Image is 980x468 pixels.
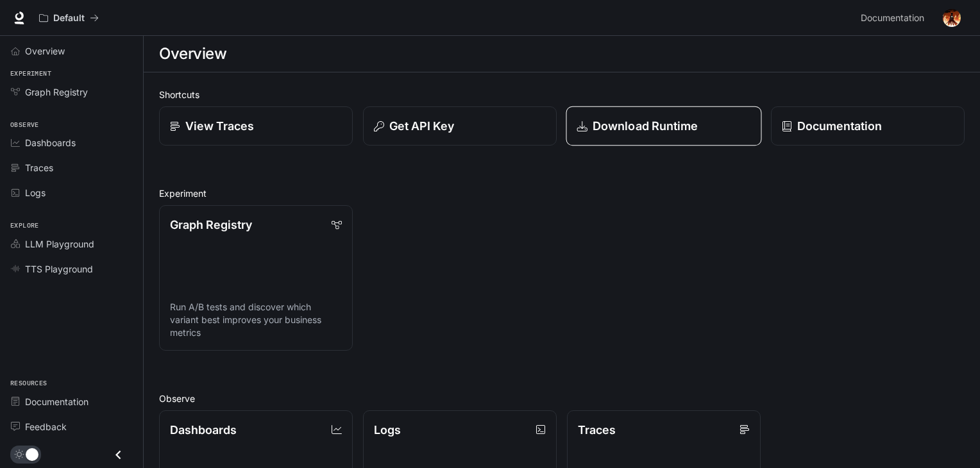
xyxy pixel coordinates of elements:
p: Dashboards [170,421,237,439]
button: Get API Key [363,106,557,146]
span: Documentation [25,395,89,408]
a: Logs [5,181,138,204]
span: LLM Playground [25,237,94,251]
a: LLM Playground [5,233,138,255]
span: Graph Registry [25,85,88,99]
button: User avatar [939,5,965,31]
h2: Experiment [159,187,965,200]
p: Graph Registry [170,216,252,233]
span: Logs [25,186,46,199]
a: Graph RegistryRun A/B tests and discover which variant best improves your business metrics [159,205,353,351]
p: View Traces [185,117,254,135]
p: Download Runtime [593,117,698,135]
p: Traces [578,421,616,439]
span: Traces [25,161,53,174]
h2: Shortcuts [159,88,965,101]
p: Documentation [797,117,882,135]
p: Default [53,13,85,24]
h1: Overview [159,41,226,67]
h2: Observe [159,392,965,405]
a: Overview [5,40,138,62]
a: Traces [5,156,138,179]
button: All workspaces [33,5,105,31]
a: View Traces [159,106,353,146]
a: Graph Registry [5,81,138,103]
a: Feedback [5,415,138,438]
p: Run A/B tests and discover which variant best improves your business metrics [170,301,342,339]
a: Download Runtime [566,106,761,146]
a: Dashboards [5,131,138,154]
p: Logs [374,421,401,439]
button: Close drawer [104,442,133,468]
a: TTS Playground [5,258,138,280]
img: User avatar [943,9,961,27]
p: Get API Key [389,117,454,135]
span: Dashboards [25,136,76,149]
span: Overview [25,44,65,58]
span: TTS Playground [25,262,93,276]
a: Documentation [856,5,934,31]
a: Documentation [771,106,965,146]
span: Dark mode toggle [26,447,38,461]
a: Documentation [5,390,138,413]
span: Feedback [25,420,67,433]
span: Documentation [861,10,924,26]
